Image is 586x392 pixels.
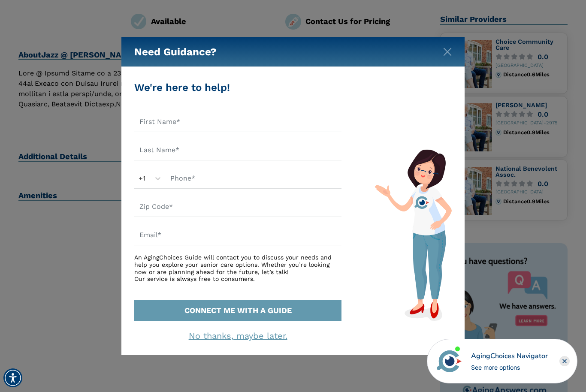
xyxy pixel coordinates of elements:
div: AgingChoices Navigator [471,351,548,361]
img: match-guide-form.svg [375,149,452,321]
div: Accessibility Menu [3,368,22,387]
div: An AgingChoices Guide will contact you to discuss your needs and help you explore your senior car... [134,254,341,283]
input: First Name* [134,112,341,132]
img: avatar [435,347,464,376]
button: CONNECT ME WITH A GUIDE [134,300,341,321]
div: We're here to help! [134,80,341,95]
h5: Need Guidance? [134,37,217,67]
div: Close [559,356,570,366]
a: No thanks, maybe later. [189,331,287,341]
img: modal-close.svg [443,48,452,56]
input: Zip Code* [134,197,341,217]
button: Close [443,46,452,54]
div: See more options [471,363,548,372]
input: Last Name* [134,141,341,160]
input: Phone* [165,169,341,189]
input: Email* [134,226,341,245]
